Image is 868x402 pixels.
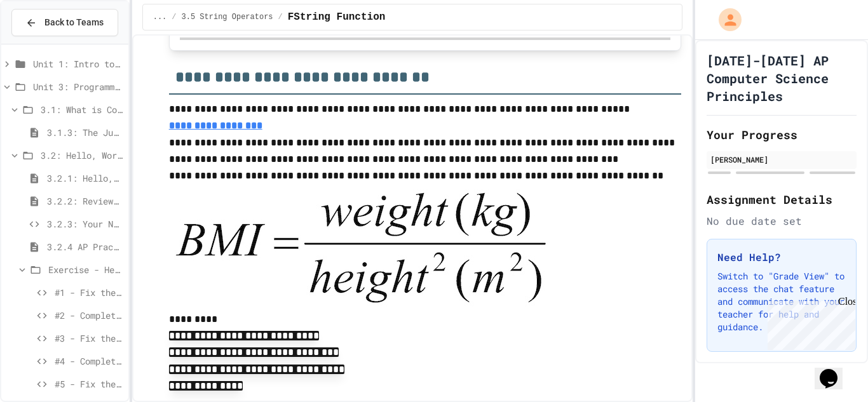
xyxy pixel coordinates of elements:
span: 3.1: What is Code? [41,103,123,116]
span: 3.5 String Operators [182,12,273,22]
span: 3.2.2: Review - Hello, World! [47,194,123,208]
span: / [278,12,283,22]
span: #3 - Fix the Code (Medium) [55,332,123,345]
span: Back to Teams [44,16,104,29]
div: My Account [705,5,745,34]
span: / [172,12,176,22]
h2: Assignment Details [707,191,857,208]
span: Exercise - Hello, World! [48,263,123,276]
h3: Need Help? [717,250,846,265]
iframe: chat widget [763,296,855,350]
span: Unit 3: Programming with Python [33,80,123,93]
span: 3.1.3: The JuiceMind IDE [47,126,123,139]
h2: Your Progress [707,126,857,144]
span: 3.2: Hello, World! [41,149,123,162]
span: Unit 1: Intro to Computer Science [33,57,123,70]
span: #4 - Complete the Code (Medium) [55,354,123,368]
div: No due date set [707,213,857,229]
span: #2 - Complete the Code (Easy) [55,309,123,322]
span: #1 - Fix the Code (Easy) [55,286,123,299]
span: 3.2.3: Your Name and Favorite Movie [47,217,123,231]
span: 3.2.1: Hello, World! [47,171,123,185]
button: Back to Teams [11,9,118,36]
h1: [DATE]-[DATE] AP Computer Science Principles [707,51,857,105]
span: FString Function [288,10,386,25]
iframe: chat widget [815,351,855,389]
p: Switch to "Grade View" to access the chat feature and communicate with your teacher for help and ... [717,270,846,333]
span: #5 - Fix the Code (Hard) [55,377,123,391]
span: ... [153,12,167,22]
div: Chat with us now!Close [5,5,88,81]
div: [PERSON_NAME] [710,154,853,165]
span: 3.2.4 AP Practice - the DISPLAY Procedure [47,240,123,253]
